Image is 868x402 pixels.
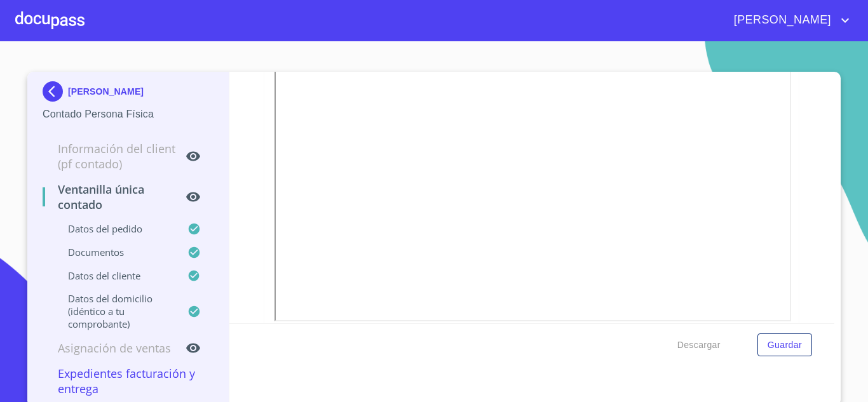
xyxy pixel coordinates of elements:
p: Expedientes Facturación y Entrega [43,366,214,396]
img: Docupass spot blue [43,81,68,102]
p: Datos del domicilio (idéntico a tu comprobante) [43,292,187,330]
span: Guardar [768,337,802,353]
p: Información del Client (PF contado) [43,141,186,171]
button: Descargar [672,333,726,357]
div: [PERSON_NAME] [43,81,214,107]
p: Documentos [43,246,187,258]
p: [PERSON_NAME] [68,86,144,97]
span: Descargar [677,337,721,353]
button: Guardar [757,333,812,357]
span: [PERSON_NAME] [724,10,837,30]
p: Datos del pedido [43,222,187,235]
button: account of current user [724,10,853,30]
p: Ventanilla única contado [43,182,186,212]
p: Asignación de Ventas [43,340,186,356]
p: Contado Persona Física [43,107,214,122]
p: Datos del cliente [43,269,187,282]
